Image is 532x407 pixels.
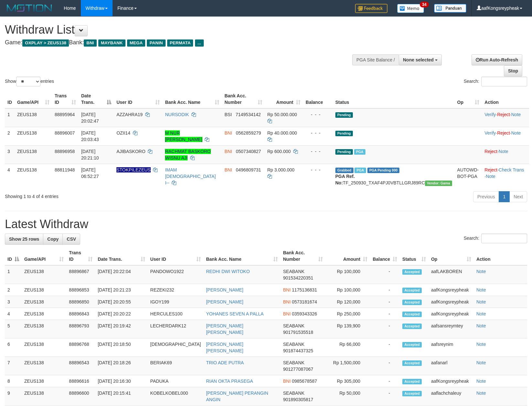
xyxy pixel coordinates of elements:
a: Note [511,130,521,136]
td: ZEUS138 [22,265,66,284]
td: ZEUS138 [22,387,66,406]
span: Copy 901874437325 to clipboard [283,348,313,353]
a: Note [511,112,521,117]
span: Accepted [402,300,422,305]
span: Copy 0985678587 to clipboard [292,379,317,384]
span: BNI [84,39,96,47]
span: Pending [335,149,353,155]
span: [DATE] 20:02:47 [81,112,99,124]
span: Pending [335,112,353,118]
th: Trans ID: activate to sort column ascending [66,247,95,265]
span: BNI [224,149,232,154]
span: [DATE] 20:03:43 [81,130,99,142]
td: 5 [5,320,22,338]
a: M NUR [PERSON_NAME] [165,130,202,142]
th: Action [482,90,529,108]
img: Button%20Memo.svg [397,4,424,13]
td: 1 [5,108,15,127]
span: Copy 0573181674 to clipboard [292,299,317,304]
a: Check Trans [499,167,524,172]
img: Feedback.jpg [355,4,387,13]
td: LECHERDARK12 [148,320,204,338]
span: Copy 901791535518 to clipboard [283,330,313,335]
span: BNI [224,167,232,172]
span: [DATE] 20:21:10 [81,149,99,160]
a: Note [476,342,486,347]
td: - [370,284,400,296]
td: - [370,308,400,320]
div: PGA Site Balance / [352,54,399,65]
a: 1 [499,191,510,202]
td: 6 [5,338,22,357]
td: 9 [5,387,22,406]
td: aafKongsreypheak [429,296,474,308]
span: OXPLAY > ZEUS138 [22,39,69,47]
td: Rp 100,000 [325,284,370,296]
span: Copy [47,236,59,242]
td: [DEMOGRAPHIC_DATA] [148,338,204,357]
td: [DATE] 20:22:04 [95,265,147,284]
td: HERCULES100 [148,308,204,320]
span: Accepted [402,342,422,347]
a: Note [476,390,486,396]
h1: Latest Withdraw [5,218,527,231]
span: 88895964 [55,112,75,117]
a: CSV [62,234,80,245]
th: Amount: activate to sort column ascending [325,247,370,265]
span: Show 25 rows [9,236,39,242]
td: Rp 250,000 [325,308,370,320]
td: TF_250930_TXAF4PJ0VBTLLGRJ89RC [333,164,455,189]
td: - [370,357,400,375]
a: IMAM [DEMOGRAPHIC_DATA] I-- [165,167,216,185]
a: Note [499,149,508,154]
td: ZEUS138 [22,308,66,320]
a: RACHMAT BASKORO WISNU AJI [165,149,211,160]
a: Run Auto-Refresh [472,54,522,65]
a: Reject [497,130,510,136]
td: Rp 1,500,000 [325,357,370,375]
span: 88896958 [55,149,75,154]
span: Pending [335,131,353,136]
span: BNI [283,287,290,292]
span: SEABANK [283,323,304,328]
span: 34 [420,2,429,7]
span: Nama rekening ada tanda titik/strip, harap diedit [116,167,151,172]
th: ID: activate to sort column descending [5,247,22,265]
span: AJIBASKORO [116,149,145,154]
td: 88896850 [66,296,95,308]
a: [PERSON_NAME] [206,299,243,304]
span: Marked by aafsreyleap [354,168,366,173]
span: Copy 901890305817 to clipboard [283,397,313,402]
a: Note [476,360,486,365]
td: ZEUS138 [15,145,52,164]
span: BNI [283,311,290,316]
td: 7 [5,357,22,375]
span: BNI [224,130,232,136]
td: [DATE] 20:18:50 [95,338,147,357]
span: Vendor URL: https://trx31.1velocity.biz [425,181,452,186]
td: · · [482,108,529,127]
span: Copy 0496809731 to clipboard [236,167,261,172]
span: Copy 0359343326 to clipboard [292,311,317,316]
td: 4 [5,164,15,189]
label: Search: [464,77,527,86]
th: Date Trans.: activate to sort column descending [79,90,114,108]
a: [PERSON_NAME] [PERSON_NAME] [206,342,243,353]
span: PERMATA [167,39,193,47]
a: TRIO ADE PUTRA [206,360,244,365]
a: Note [476,323,486,328]
td: [DATE] 20:21:23 [95,284,147,296]
td: 88896843 [66,308,95,320]
span: Accepted [402,360,422,366]
span: Rp 3.000.000 [267,167,295,172]
td: 88896853 [66,284,95,296]
td: aaflachchaleuy [429,387,474,406]
span: Accepted [402,312,422,317]
span: Marked by aafpengsreynich [354,149,365,155]
a: Note [476,287,486,292]
span: BNI [283,299,290,304]
td: ZEUS138 [15,108,52,127]
td: ZEUS138 [15,127,52,145]
a: REDHI DWI WITOKO [206,269,250,274]
td: 3 [5,296,22,308]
